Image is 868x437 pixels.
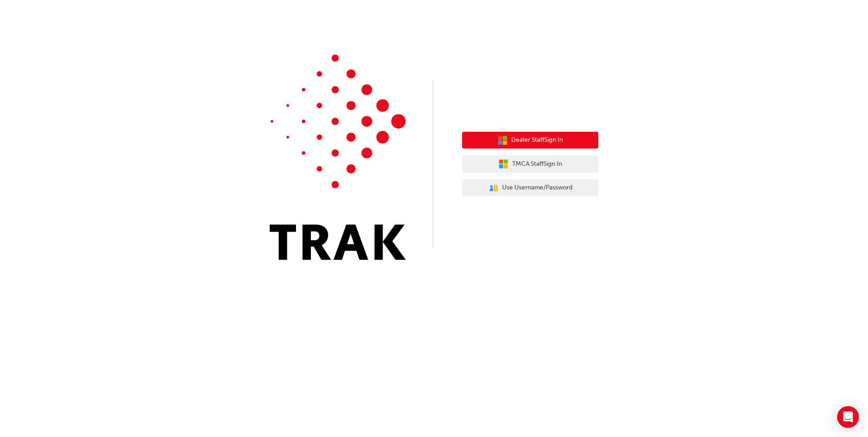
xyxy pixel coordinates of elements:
[511,135,563,145] span: Dealer Staff Sign In
[462,179,598,197] button: Use Username/Password
[462,155,598,173] button: TMCA StaffSign In
[270,55,406,260] img: Trak
[502,183,572,193] span: Use Username/Password
[512,159,562,169] span: TMCA Staff Sign In
[462,132,598,149] button: Dealer StaffSign In
[837,406,859,428] div: Open Intercom Messenger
